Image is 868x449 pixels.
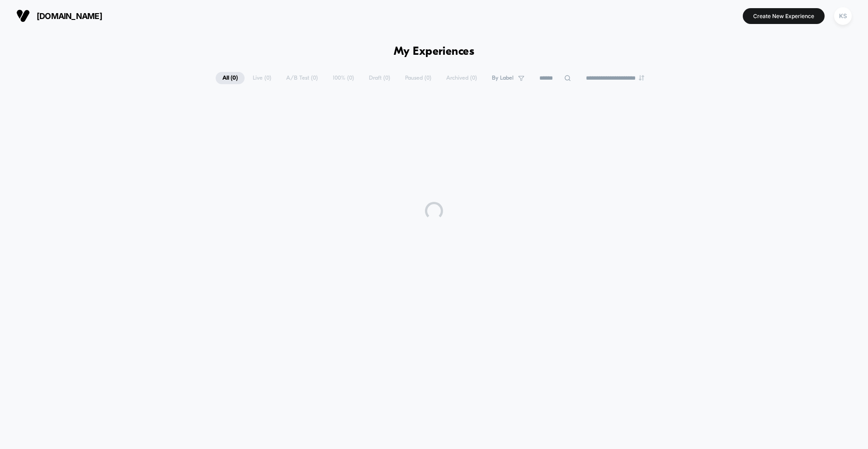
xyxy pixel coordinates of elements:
img: end [639,75,644,81]
span: All ( 0 ) [216,72,245,84]
span: By Label [492,75,514,81]
div: KS [834,7,852,25]
h1: My Experiences [394,45,475,58]
button: [DOMAIN_NAME] [14,9,105,23]
button: Create New Experience [743,8,825,24]
button: KS [831,7,854,25]
span: [DOMAIN_NAME] [37,11,102,21]
img: Visually logo [16,9,30,23]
